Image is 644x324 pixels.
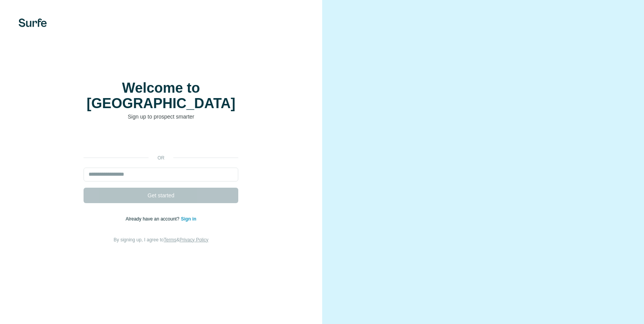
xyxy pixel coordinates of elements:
[126,216,181,222] span: Already have an account?
[84,113,238,120] p: Sign up to prospect smarter
[114,237,208,243] span: By signing up, I agree to &
[80,132,242,149] iframe: Bouton "Se connecter avec Google"
[179,237,208,243] a: Privacy Policy
[181,216,196,222] a: Sign in
[19,19,47,27] img: Surfe's logo
[164,237,176,243] a: Terms
[149,154,173,161] p: or
[84,80,238,111] h1: Welcome to [GEOGRAPHIC_DATA]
